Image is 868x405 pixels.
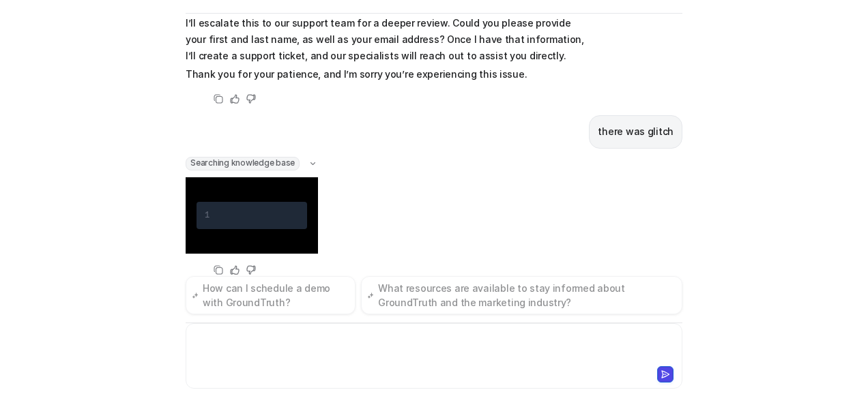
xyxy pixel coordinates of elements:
button: What resources are available to stay informed about GroundTruth and the marketing industry? [361,276,682,314]
span: Searching knowledge base [186,157,300,170]
p: there was glitch [598,123,674,140]
div: 1 [205,207,209,224]
p: Thank you for your patience, and I’m sorry you’re experiencing this issue. [186,66,585,82]
button: How can I schedule a demo with GroundTruth? [186,276,356,314]
p: I’ll escalate this to our support team for a deeper review. Could you please provide your first a... [186,15,585,64]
